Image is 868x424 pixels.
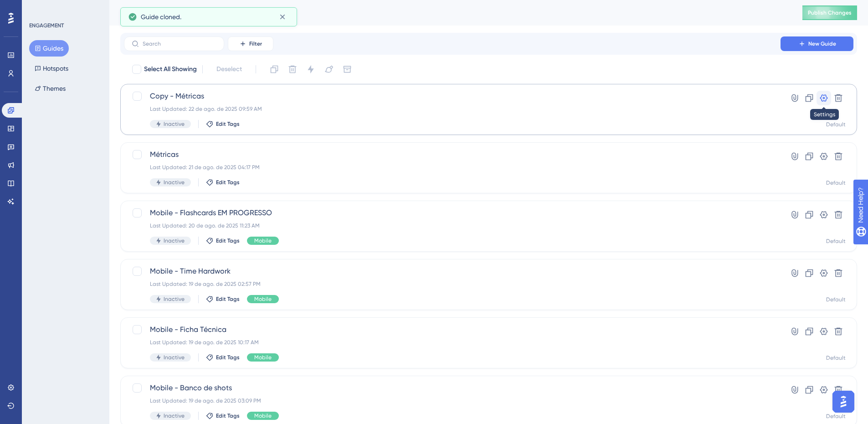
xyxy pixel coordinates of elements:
iframe: UserGuiding AI Assistant Launcher [830,388,857,415]
span: Edit Tags [216,179,240,186]
span: Mobile [254,295,272,303]
span: Métricas [150,149,755,160]
div: Last Updated: 19 de ago. de 2025 10:17 AM [150,339,755,346]
div: Last Updated: 21 de ago. de 2025 04:17 PM [150,164,755,171]
button: Edit Tags [206,120,240,128]
span: Edit Tags [216,295,240,303]
button: New Guide [781,36,853,51]
button: Edit Tags [206,354,240,361]
div: Last Updated: 20 de ago. de 2025 11:23 AM [150,222,755,229]
div: Default [826,179,846,186]
span: Copy - Métricas [150,91,755,102]
div: Last Updated: 19 de ago. de 2025 03:09 PM [150,397,755,404]
span: Inactive [164,295,185,303]
div: Default [826,238,846,245]
span: Mobile - Flashcards EM PROGRESSO [150,207,755,218]
div: Default [826,296,846,303]
span: Guide cloned. [141,11,181,22]
span: Publish Changes [808,9,852,16]
button: Hotspots [29,60,74,77]
span: Inactive [164,120,185,128]
span: Mobile [254,354,272,361]
div: Last Updated: 19 de ago. de 2025 02:57 PM [150,280,755,288]
div: Default [826,121,846,128]
span: Inactive [164,354,185,361]
div: ENGAGEMENT [29,22,64,29]
button: Guides [29,40,69,57]
span: Inactive [164,237,185,244]
button: Filter [228,36,273,51]
span: Edit Tags [216,412,240,419]
span: Mobile [254,412,272,419]
button: Publish Changes [802,5,857,20]
div: Last Updated: 22 de ago. de 2025 09:59 AM [150,105,755,113]
div: Default [826,354,846,362]
span: Mobile - Ficha Técnica [150,324,755,335]
button: Deselect [208,61,250,78]
span: New Guide [808,40,836,47]
span: Deselect [216,64,242,75]
span: Edit Tags [216,237,240,244]
span: Filter [249,40,262,47]
button: Edit Tags [206,295,240,303]
span: Inactive [164,179,185,186]
span: Need Help? [21,2,57,13]
button: Edit Tags [206,237,240,244]
button: Edit Tags [206,412,240,419]
button: Themes [29,80,71,97]
span: Inactive [164,412,185,419]
button: Edit Tags [206,179,240,186]
span: Edit Tags [216,120,240,128]
span: Edit Tags [216,354,240,361]
span: Mobile - Banco de shots [150,383,755,393]
div: Default [826,413,846,420]
span: Select All Showing [144,64,197,75]
input: Search [143,41,216,47]
span: Mobile - Time Hardwork [150,266,755,277]
span: Mobile [254,237,272,244]
div: Guides [120,6,780,19]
